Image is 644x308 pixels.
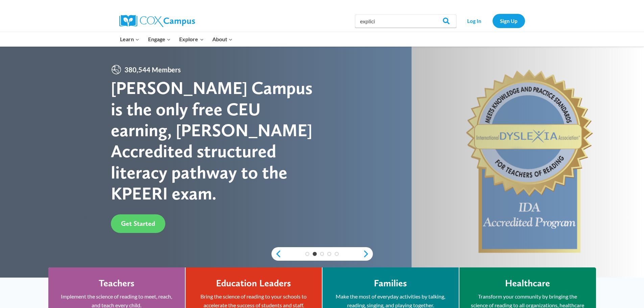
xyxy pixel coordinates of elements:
span: Learn [120,35,139,44]
div: content slider buttons [271,247,373,261]
div: [PERSON_NAME] Campus is the only free CEU earning, [PERSON_NAME] Accredited structured literacy p... [111,77,322,204]
h4: Families [374,278,407,289]
span: About [212,35,233,44]
img: Cox Campus [119,15,195,27]
a: Get Started [111,214,165,233]
span: Explore [179,35,204,44]
a: 1 [305,252,309,256]
h4: Teachers [99,278,135,289]
h4: Education Leaders [216,278,291,289]
span: Engage [148,35,171,44]
a: 4 [327,252,331,256]
nav: Primary Navigation [116,32,237,46]
a: Sign Up [493,14,525,28]
a: Log In [460,14,489,28]
span: 380,544 Members [122,64,184,75]
a: 2 [313,252,317,256]
a: next [363,250,373,258]
h4: Healthcare [505,278,550,289]
nav: Secondary Navigation [460,14,525,28]
a: 3 [320,252,324,256]
input: Search Cox Campus [355,14,456,28]
a: previous [271,250,282,258]
a: 5 [335,252,339,256]
span: Get Started [121,219,155,228]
